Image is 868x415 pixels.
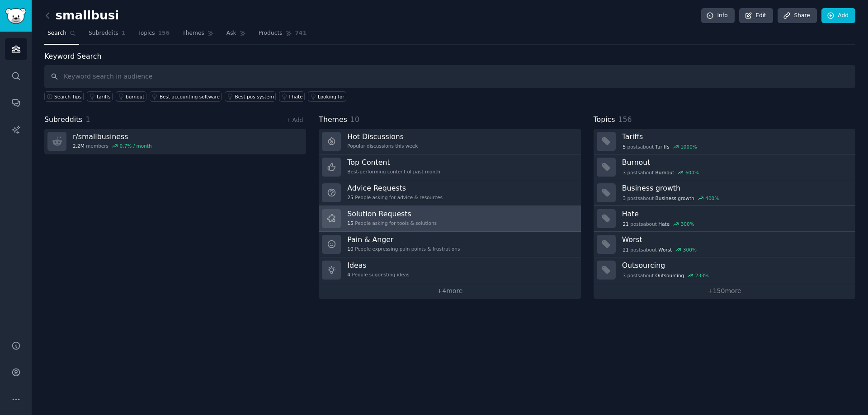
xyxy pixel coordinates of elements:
span: Subreddits [89,29,118,37]
a: Tariffs5postsaboutTariffs1000% [594,129,855,154]
span: 741 [295,29,307,37]
span: 5 [623,144,626,150]
span: 156 [618,115,632,124]
div: People asking for advice & resources [347,194,443,201]
a: Subreddits1 [85,26,128,45]
span: Themes [319,114,347,126]
div: People expressing pain points & frustrations [347,246,460,252]
a: Add [821,8,855,23]
div: post s about [622,168,700,177]
a: Best accounting software [150,91,222,102]
h3: r/ smallbusiness [73,132,152,141]
a: Hot DiscussionsPopular discussions this week [319,129,580,154]
div: members [73,143,152,149]
a: tariffs [87,91,113,102]
span: Worst [658,247,672,253]
a: Looking for [308,91,346,102]
div: 400 % [705,195,719,201]
span: Themes [182,29,204,37]
span: 1 [86,115,90,124]
div: post s about [622,143,698,151]
a: Burnout3postsaboutBurnout600% [594,154,855,180]
div: 300 % [683,247,697,253]
div: post s about [622,246,698,254]
span: Search [47,29,66,37]
a: Outsourcing3postsaboutOutsourcing233% [594,257,855,283]
a: Worst21postsaboutWorst300% [594,232,855,257]
label: Keyword Search [44,52,101,61]
span: 3 [623,272,626,279]
a: Share [778,8,816,23]
span: Topics [594,114,615,126]
a: Top ContentBest-performing content of past month [319,154,580,180]
div: People asking for tools & solutions [347,220,437,226]
input: Keyword search in audience [44,65,855,88]
a: Advice Requests25People asking for advice & resources [319,180,580,206]
a: Topics156 [135,26,173,45]
a: Solution Requests15People asking for tools & solutions [319,206,580,232]
a: +150more [594,283,855,299]
div: burnout [126,93,144,100]
a: Best pos system [225,91,276,102]
h2: smallbusi [44,9,119,23]
span: 3 [623,169,626,176]
h3: Advice Requests [347,183,443,193]
span: 4 [347,271,350,278]
span: 156 [158,29,170,37]
span: 10 [347,246,353,252]
div: Looking for [318,93,344,100]
a: Ask [223,26,249,45]
h3: Tariffs [622,132,849,141]
div: post s about [622,194,720,202]
a: r/smallbusiness2.2Mmembers0.7% / month [44,129,306,154]
a: Ideas4People suggesting ideas [319,257,580,283]
div: 600 % [685,169,699,176]
button: Search Tips [44,91,84,102]
a: burnout [116,91,146,102]
div: Popular discussions this week [347,143,418,149]
span: 21 [623,221,628,227]
span: 2.2M [73,143,85,149]
a: Business growth3postsaboutBusiness growth400% [594,180,855,206]
a: +4more [319,283,580,299]
h3: Top Content [347,158,440,167]
span: 21 [623,247,628,253]
div: 233 % [695,272,709,279]
h3: Pain & Anger [347,235,460,244]
span: Burnout [656,169,675,176]
div: People suggesting ideas [347,271,409,278]
h3: Worst [622,235,849,244]
div: post s about [622,220,695,228]
span: 15 [347,220,353,226]
span: Subreddits [44,114,83,126]
div: tariffs [97,93,111,100]
div: Best accounting software [160,93,220,100]
a: Info [701,8,735,23]
img: GummySearch logo [5,8,26,24]
a: Pain & Anger10People expressing pain points & frustrations [319,232,580,257]
h3: Solution Requests [347,209,437,219]
h3: Hate [622,209,849,219]
div: Best-performing content of past month [347,168,440,175]
span: 25 [347,194,353,201]
span: Products [259,29,283,37]
span: Tariffs [656,144,670,150]
span: Business growth [656,195,694,201]
h3: Ideas [347,261,409,270]
span: Hate [658,221,670,227]
span: 10 [350,115,359,124]
a: Hate21postsaboutHate300% [594,206,855,232]
a: I hate [279,91,305,102]
h3: Outsourcing [622,261,849,270]
div: 0.7 % / month [120,143,152,149]
a: Products741 [255,26,310,45]
a: Search [44,26,79,45]
span: Topics [138,29,155,37]
span: Ask [226,29,236,37]
div: I hate [289,93,302,100]
a: Themes [179,26,217,45]
h3: Hot Discussions [347,132,418,141]
a: Edit [739,8,773,23]
h3: Burnout [622,158,849,167]
span: 1 [122,29,126,37]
